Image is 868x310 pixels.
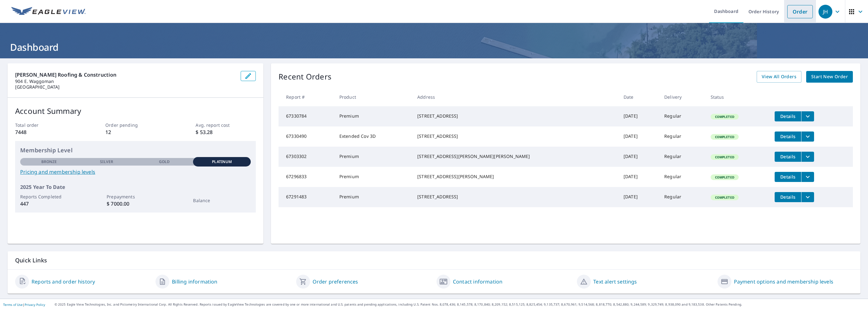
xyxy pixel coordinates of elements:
[11,7,86,16] img: EV Logo
[172,278,217,285] a: Billing information
[196,122,256,128] p: Avg. report cost
[3,303,45,307] p: |
[279,71,331,83] p: Recent Orders
[775,152,801,162] button: detailsBtn-67303302
[818,5,832,19] div: JH
[619,88,659,106] th: Date
[711,114,738,119] span: Completed
[711,135,738,139] span: Completed
[20,200,78,208] p: 447
[801,152,814,162] button: filesDropdownBtn-67303302
[619,147,659,167] td: [DATE]
[334,106,412,126] td: Premium
[334,126,412,147] td: Extended Cov 3D
[15,122,75,128] p: Total order
[801,172,814,182] button: filesDropdownBtn-67296833
[20,168,251,176] a: Pricing and membership levels
[20,183,251,191] p: 2025 Year To Date
[105,128,166,136] p: 12
[20,146,251,155] p: Membership Level
[279,106,334,126] td: 67330784
[778,113,797,119] span: Details
[619,126,659,147] td: [DATE]
[417,153,613,160] div: [STREET_ADDRESS][PERSON_NAME][PERSON_NAME]
[711,175,738,179] span: Completed
[15,105,256,117] p: Account Summary
[107,193,164,200] p: Prepayments
[619,167,659,187] td: [DATE]
[212,159,232,165] p: Platinum
[801,192,814,202] button: filesDropdownBtn-67291483
[417,113,613,119] div: [STREET_ADDRESS]
[20,193,78,200] p: Reports Completed
[279,88,334,106] th: Report #
[778,154,797,160] span: Details
[3,302,23,307] a: Terms of Use
[8,41,860,54] h1: Dashboard
[55,302,865,307] p: © 2025 Eagle View Technologies, Inc. and Pictometry International Corp. All Rights Reserved. Repo...
[806,71,853,83] a: Start New Order
[659,126,705,147] td: Regular
[659,187,705,207] td: Regular
[279,187,334,207] td: 67291483
[593,278,637,285] a: Text alert settings
[619,106,659,126] td: [DATE]
[659,147,705,167] td: Regular
[775,172,801,182] button: detailsBtn-67296833
[659,167,705,187] td: Regular
[334,167,412,187] td: Premium
[778,174,797,180] span: Details
[41,159,57,165] p: Bronze
[787,5,813,18] a: Order
[279,167,334,187] td: 67296833
[778,133,797,139] span: Details
[196,128,256,136] p: $ 53.28
[334,187,412,207] td: Premium
[762,73,796,81] span: View All Orders
[105,122,166,128] p: Order pending
[711,195,738,200] span: Completed
[279,147,334,167] td: 67303302
[15,84,236,90] p: [GEOGRAPHIC_DATA]
[775,192,801,202] button: detailsBtn-67291483
[659,106,705,126] td: Regular
[15,128,75,136] p: 7448
[313,278,358,285] a: Order preferences
[734,278,833,285] a: Payment options and membership levels
[159,159,170,165] p: Gold
[107,200,164,208] p: $ 7000.00
[453,278,502,285] a: Contact information
[412,88,619,106] th: Address
[757,71,801,83] a: View All Orders
[193,197,251,204] p: Balance
[417,194,613,200] div: [STREET_ADDRESS]
[775,132,801,142] button: detailsBtn-67330490
[801,111,814,121] button: filesDropdownBtn-67330784
[619,187,659,207] td: [DATE]
[100,159,113,165] p: Silver
[279,126,334,147] td: 67330490
[32,278,95,285] a: Reports and order history
[811,73,848,81] span: Start New Order
[334,88,412,106] th: Product
[417,133,613,139] div: [STREET_ADDRESS]
[25,302,45,307] a: Privacy Policy
[778,194,797,200] span: Details
[775,111,801,121] button: detailsBtn-67330784
[417,173,613,180] div: [STREET_ADDRESS][PERSON_NAME]
[711,155,738,159] span: Completed
[801,132,814,142] button: filesDropdownBtn-67330490
[706,88,770,106] th: Status
[659,88,705,106] th: Delivery
[15,256,853,264] p: Quick Links
[334,147,412,167] td: Premium
[15,79,236,84] p: 904 E. Waggoman
[15,71,236,79] p: [PERSON_NAME] Roofing & Construction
